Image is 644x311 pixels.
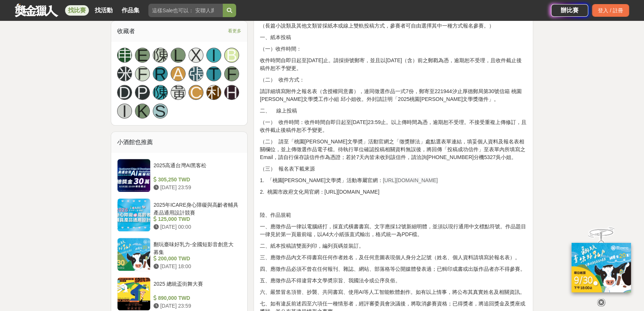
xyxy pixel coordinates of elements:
[260,138,527,161] p: （二） 請至「桃園[PERSON_NAME]文學奬」活動官網之「徵獎辦法」處點選表單連結，填妥個人資料及報名表相關欄位，並上傳徵選作品電子檔。待執行單位確認投稿相關資料無誤後，將回傳「投稿成功信...
[260,242,527,250] p: 二、紙本投稿請雙面列印，編列頁碼並裝訂。
[189,85,203,100] a: C
[154,302,238,310] div: [DATE] 23:59
[260,165,527,173] p: （三） 報名表下載來源
[154,162,238,176] div: 2025高通台灣AI黑客松
[260,177,527,184] p: 1. 「桃園[PERSON_NAME]文學奬」活動專屬官網：
[148,4,223,17] input: 這樣Sale也可以： 安聯人壽創意銷售法募集
[153,66,168,81] a: R
[228,27,241,35] span: 看更多
[592,4,629,17] div: 登入 / 註冊
[153,104,168,118] a: S
[224,66,239,81] a: F
[117,28,135,34] span: 收藏者
[260,22,527,30] p: （長篇小說類及其他文類皆採紙本或線上雙軌投稿方式，參賽者可自由選擇其中一種方式報名參賽。）
[117,238,241,271] a: 翻玩臺味好乳力-全國短影音創意大募集 200,000 TWD [DATE] 18:00
[154,294,238,302] div: 890,000 TWD
[260,223,527,238] p: 一、應徵作品一律以電腦繕打，採直式橫書書寫。文字應採12號新細明體，並須以現行通用中文標點符號。作品題目一律見於第一頁最前端，以A4大小紙張直式輸出，格式統一為PDF檔。
[153,48,168,63] a: 陳
[551,4,588,17] a: 辦比賽
[153,85,168,100] a: 陳
[135,48,150,63] a: E
[260,45,527,53] p: （一）收件時間：
[571,242,631,291] img: c171a689-fb2c-43c6-a33c-e56b1f4b2190.jpg
[65,5,89,16] a: 找比賽
[117,104,132,118] a: I
[189,66,203,81] a: 張
[206,85,221,100] a: 利
[117,48,132,63] a: 申
[260,288,527,296] p: 六、嚴禁冒名頂替、抄襲、共同書寫、使用AI等人工智能軟體創作。如有以上情事，將公布其真實姓名及相關資訊。
[135,66,150,81] a: F
[154,176,238,184] div: 305,250 TWD
[260,211,527,219] p: 陸、作品規範
[154,201,238,215] div: 2025年ICARE身心障礙與高齡者輔具產品通用設計競賽
[260,118,527,134] p: （一） 收件時間：收件時間自即日起至[DATE]23:59止。以上傳時間為憑，逾期恕不受理。不接受重複上傳修訂，且收件截止後稿件恕不予變更。
[383,177,438,183] span: [URL][DOMAIN_NAME]
[117,85,132,100] a: D
[154,241,238,255] div: 翻玩臺味好乳力-全國短影音創意大募集
[260,76,527,84] p: （二） 收件方式：
[119,5,142,16] a: 作品集
[260,277,527,285] p: 五、應徵作品不得違背本文學奬宗旨、我國法令或公序良俗。
[135,85,150,100] a: P
[117,159,241,192] a: 2025高通台灣AI黑客松 305,250 TWD [DATE] 23:59
[154,263,238,270] div: [DATE] 18:00
[154,223,238,231] div: [DATE] 00:00
[117,66,132,81] a: 米
[224,48,239,63] a: B
[260,107,527,115] p: 二、 線上投稿
[171,66,186,81] a: A
[206,48,221,63] a: I
[206,66,221,81] a: T
[260,34,527,41] p: 一、紙本投稿
[154,184,238,191] div: [DATE] 23:59
[117,198,241,232] a: 2025年ICARE身心障礙與高齡者輔具產品通用設計競賽 125,000 TWD [DATE] 00:00
[117,277,241,311] a: 2025 總統盃街舞大賽 890,000 TWD [DATE] 23:59
[260,88,527,103] p: 請詳細填寫附件之報名表（含授權同意書），連同徵選作品一式7份，郵寄至221944汐止厚德郵局第30號信箱 桃園[PERSON_NAME]文學獎工作小組 邱小姐收。外封請註明「2025桃園[PER...
[260,188,527,196] p: 2. 桃園市政府文化局官網：[URL][DOMAIN_NAME]
[111,132,247,153] div: 小酒館也推薦
[154,255,238,263] div: 200,000 TWD
[154,280,238,294] div: 2025 總統盃街舞大賽
[171,85,186,100] a: 黃
[260,57,527,72] p: 收件時間自即日起至[DATE]止。請採掛號郵寄，並且以[DATE]（含）前之郵戳為憑，逾期恕不受理，且收件截止後稿件恕不予變更。
[224,85,239,100] a: H
[154,215,238,223] div: 125,000 TWD
[260,254,527,261] p: 三、應徵作品內文不得書寫任何作者姓名，及任何意圖表現個人身分之記號（姓名、個人資料請填寫於報名表）。
[260,265,527,273] p: 四、應徵作品必須不曾在任何報刊、雜誌、網站、部落格等公開媒體發表過；已輯印成書或出版作品者亦不得參賽。
[189,48,203,63] a: X
[171,48,186,63] a: L
[92,5,116,16] a: 找活動
[135,104,150,118] a: K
